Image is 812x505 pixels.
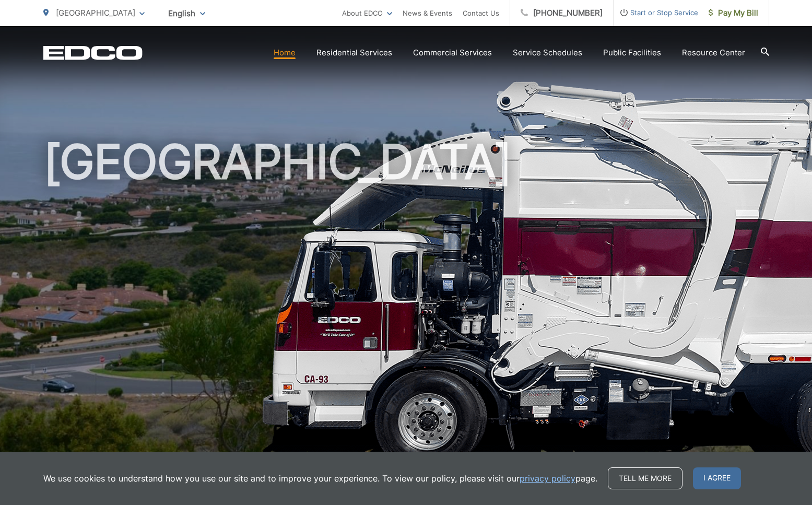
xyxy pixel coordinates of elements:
span: [GEOGRAPHIC_DATA] [56,8,135,18]
a: About EDCO [342,7,392,19]
a: Tell me more [608,467,682,489]
a: News & Events [403,7,452,19]
a: EDCD logo. Return to the homepage. [43,45,143,60]
span: Pay My Bill [709,7,758,19]
a: Residential Services [316,46,392,59]
a: privacy policy [520,472,575,485]
a: Contact Us [463,7,499,19]
a: Service Schedules [513,46,582,59]
a: Resource Center [682,46,745,59]
span: I agree [693,467,741,489]
a: Home [274,46,296,59]
span: English [160,4,213,22]
h1: [GEOGRAPHIC_DATA] [43,136,769,466]
a: Commercial Services [413,46,492,59]
a: Public Facilities [603,46,661,59]
p: We use cookies to understand how you use our site and to improve your experience. To view our pol... [43,472,597,485]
